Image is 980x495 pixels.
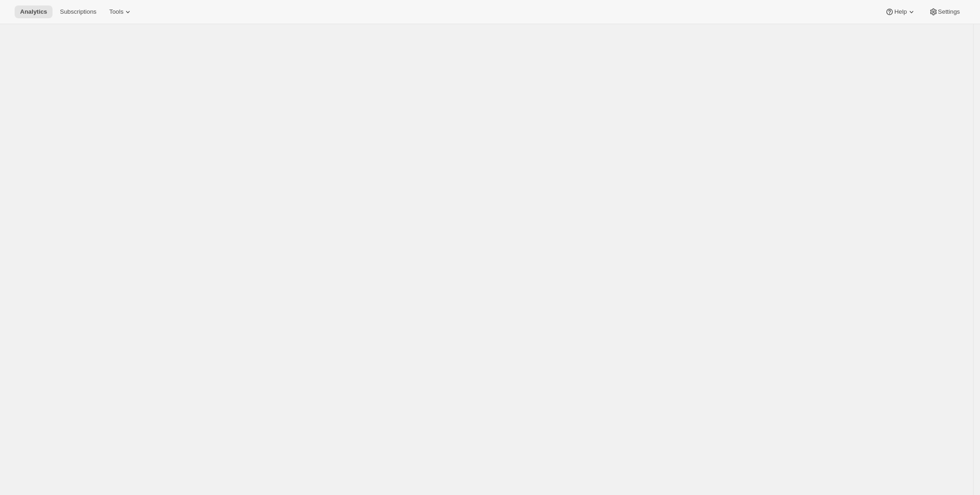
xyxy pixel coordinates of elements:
[938,8,960,16] span: Settings
[880,5,921,18] button: Help
[15,5,53,18] button: Analytics
[923,5,965,18] button: Settings
[20,8,47,16] span: Analytics
[104,5,138,18] button: Tools
[109,8,123,16] span: Tools
[894,8,906,16] span: Help
[54,5,102,18] button: Subscriptions
[60,8,96,16] span: Subscriptions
